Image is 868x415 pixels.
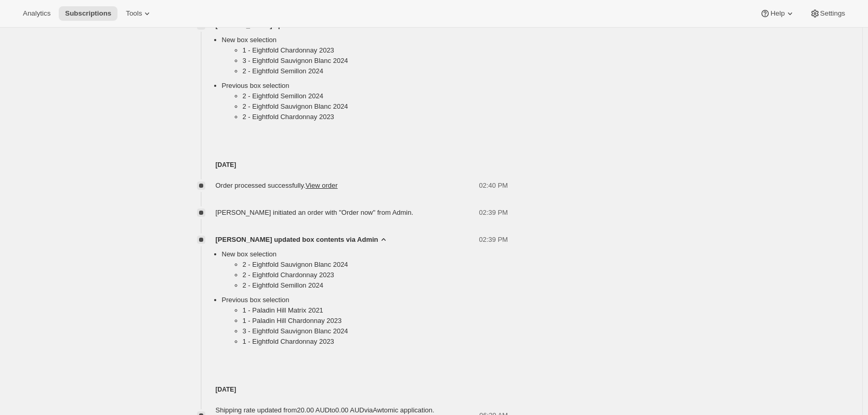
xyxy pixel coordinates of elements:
li: 3 - Eightfold Sauvignon Blanc 2024 [243,56,508,66]
span: [PERSON_NAME] updated box contents via Admin [216,235,378,245]
li: 2 - Eightfold Chardonnay 2023 [243,270,508,280]
span: [PERSON_NAME] initiated an order with "Order now" from Admin. [216,209,414,216]
button: Analytics [17,6,57,21]
span: Help [770,9,784,18]
span: 02:39 PM [479,235,508,245]
span: Order processed successfully. [216,181,338,189]
li: 1 - Eightfold Chardonnay 2023 [243,45,508,56]
li: 2 - Eightfold Semillon 2024 [243,280,508,291]
span: 02:40 PM [479,180,508,191]
li: 2 - Eightfold Semillon 2024 [243,91,508,101]
span: Subscriptions [65,9,111,18]
li: 2 - Eightfold Chardonnay 2023 [243,112,508,122]
li: 2 - Eightfold Semillon 2024 [243,66,508,76]
button: [PERSON_NAME] updated box contents via Admin [216,235,389,245]
li: 1 - Paladin Hill Chardonnay 2023 [243,316,508,326]
span: Tools [126,9,142,18]
span: Analytics [23,9,50,18]
li: New box selection [222,35,508,81]
li: Previous box selection [222,81,508,126]
li: Previous box selection [222,295,508,351]
button: Settings [804,6,851,21]
span: Settings [820,9,845,18]
span: 02:39 PM [479,207,508,218]
li: 2 - Eightfold Sauvignon Blanc 2024 [243,101,508,112]
button: Subscriptions [59,6,117,21]
button: Tools [120,6,159,21]
li: 1 - Eightfold Chardonnay 2023 [243,336,508,347]
li: 1 - Paladin Hill Matrix 2021 [243,305,508,316]
a: View order [306,181,338,189]
li: 3 - Eightfold Sauvignon Blanc 2024 [243,326,508,336]
li: New box selection [222,249,508,295]
h4: [DATE] [185,384,508,395]
button: Help [754,6,801,21]
h4: [DATE] [185,160,508,170]
li: 2 - Eightfold Sauvignon Blanc 2024 [243,260,508,270]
